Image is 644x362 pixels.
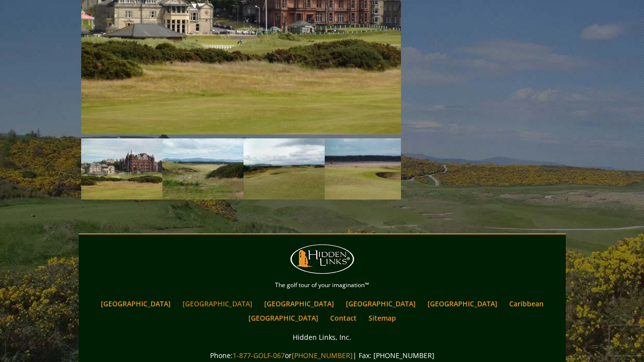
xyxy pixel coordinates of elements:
[341,296,421,311] a: [GEOGRAPHIC_DATA]
[364,311,401,325] a: Sitemap
[244,311,323,325] a: [GEOGRAPHIC_DATA]
[292,351,353,360] a: [PHONE_NUMBER]
[259,296,339,311] a: [GEOGRAPHIC_DATA]
[81,331,563,343] p: Hidden Links, Inc.
[423,296,502,311] a: [GEOGRAPHIC_DATA]
[325,311,362,325] a: Contact
[81,349,563,362] p: Phone: or | Fax: [PHONE_NUMBER]
[96,296,176,311] a: [GEOGRAPHIC_DATA]
[233,351,285,360] a: 1-877-GOLF-067
[504,296,549,311] a: Caribbean
[178,296,257,311] a: [GEOGRAPHIC_DATA]
[81,280,563,291] p: The golf tour of your imagination™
